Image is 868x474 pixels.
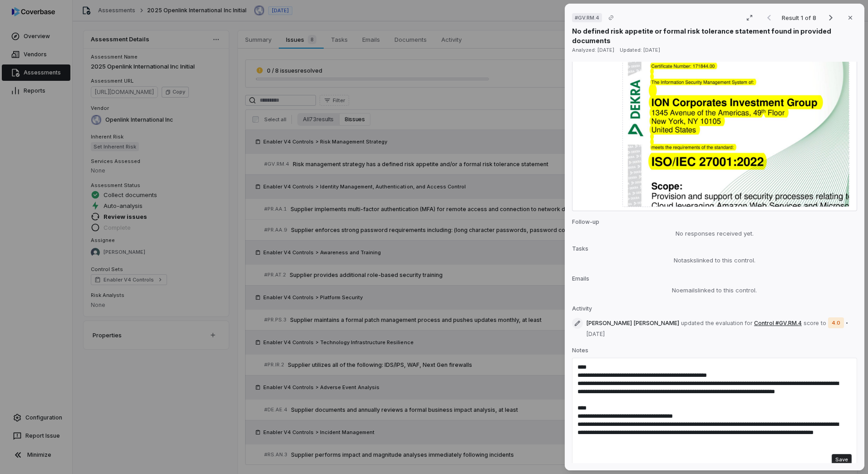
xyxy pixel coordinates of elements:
[572,47,614,53] span: Analyzed: [DATE]
[832,454,852,465] button: Save
[620,47,660,53] span: Updated: [DATE]
[587,320,632,327] span: [PERSON_NAME]
[821,320,826,327] span: to
[782,13,818,23] p: Result 1 of 8
[846,319,848,326] span: •
[754,320,802,327] button: Control #GV.RM.4
[575,14,599,21] span: # GV.RM.4
[572,22,619,211] td: Preview
[572,26,857,45] p: No defined risk appetite or formal risk tolerance statement found in provided documents
[822,12,840,23] button: Next result
[572,347,857,358] p: Notes
[622,26,849,207] img: aebfa7f50a4a49029a36a4e433167eb6_original.jpg_w1200.jpg
[828,317,844,328] span: 4.0
[603,10,619,26] button: Copy link
[572,229,857,238] div: No responses received yet.
[572,275,857,286] p: Emails
[674,256,755,264] span: No tasks linked to this control.
[587,331,605,338] span: [DATE]
[572,245,857,256] p: Tasks
[681,320,704,327] span: updated
[634,320,679,327] span: [PERSON_NAME]
[572,218,857,229] p: Follow-up
[705,320,752,327] span: the evaluation for
[804,320,819,327] span: score
[672,286,757,294] span: No emails linked to this control.
[572,305,857,316] p: Activity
